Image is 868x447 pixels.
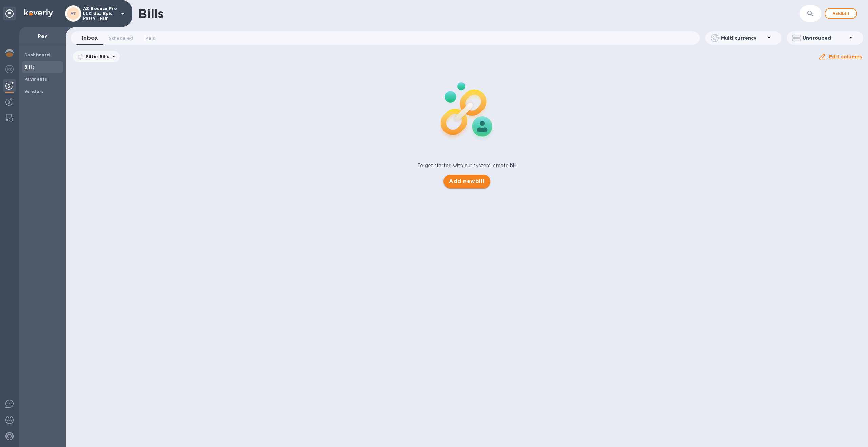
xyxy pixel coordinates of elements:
[24,33,60,39] p: Pay
[24,89,44,94] b: Vendors
[24,64,35,70] b: Bills
[70,11,76,16] b: AT
[24,77,47,82] b: Payments
[83,6,117,21] p: AZ Bounce Pro LLC dba Epic Party Team
[5,65,14,73] img: Foreign exchange
[145,35,156,42] span: Paid
[831,9,851,18] span: Add bill
[443,175,490,188] button: Add newbill
[83,54,110,59] p: Filter Bills
[829,54,862,59] u: Edit columns
[417,162,516,169] p: To get started with our system, create bill
[24,52,50,57] b: Dashboard
[3,7,16,20] div: Unpin categories
[82,33,98,43] span: Inbox
[803,35,847,41] p: Ungrouped
[108,35,133,42] span: Scheduled
[721,35,765,41] p: Multi currency
[825,8,857,19] button: Addbill
[449,177,485,186] span: Add new bill
[24,9,53,17] img: Logo
[138,6,163,21] h1: Bills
